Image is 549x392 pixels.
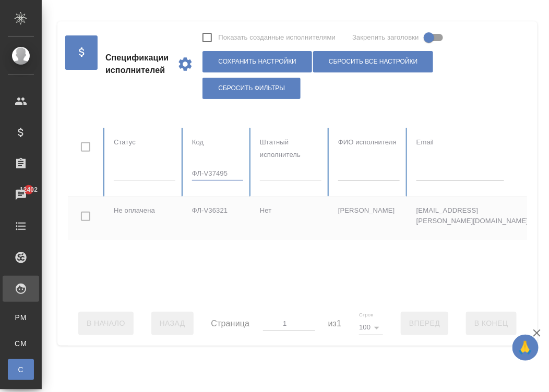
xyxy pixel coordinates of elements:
button: Сохранить настройки [202,51,312,72]
button: 🙏 [512,335,539,361]
button: Сбросить все настройки [313,51,433,72]
a: CM [8,333,34,354]
span: Сбросить фильтры [218,84,285,93]
span: Toggle Row Selected [75,205,97,227]
span: 🙏 [517,337,534,359]
span: С [13,364,29,375]
span: Сбросить все настройки [329,57,417,66]
a: PM [8,307,34,328]
span: Сохранить настройки [218,57,296,66]
button: Сбросить фильтры [202,78,301,99]
span: Показать созданные исполнителями [218,32,336,43]
span: CM [13,338,29,349]
span: 12402 [14,185,44,195]
a: С [8,359,34,380]
span: PM [13,312,29,323]
span: Закрепить заголовки [352,32,419,43]
a: 12402 [3,182,39,208]
span: Спецификации исполнителей [105,52,169,77]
